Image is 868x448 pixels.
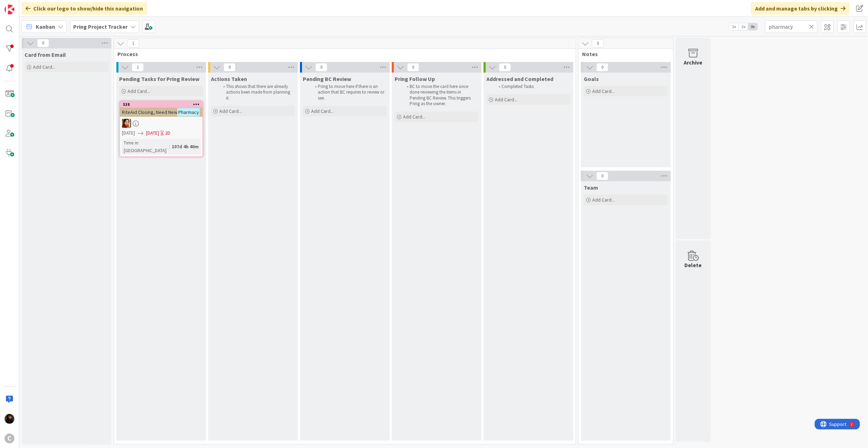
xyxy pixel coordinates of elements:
[219,108,242,114] span: Add Card...
[36,3,38,8] div: 1
[170,143,200,150] div: 107d 4h 40m
[5,5,14,14] img: Visit kanbanzone.com
[684,58,703,67] div: Archive
[729,23,739,30] span: 1x
[122,139,169,154] div: Time in [GEOGRAPHIC_DATA]
[303,75,351,82] span: Pending BC Review
[119,75,199,82] span: Pending Tasks for Pring Review
[73,23,128,30] b: Pring Project Tracker
[169,143,170,150] span: :
[15,1,32,9] span: Support
[146,129,159,137] span: [DATE]
[177,108,200,116] mark: Pharmacy
[311,84,386,101] li: Pring to move here if there is an action that BC requires to review or see.
[592,197,615,203] span: Add Card...
[311,108,334,114] span: Add Card...
[407,63,419,72] span: 0
[582,50,664,57] span: Notes
[120,101,203,108] div: 538
[132,63,144,72] span: 1
[117,50,567,57] span: Process
[123,102,203,107] div: 538
[596,172,608,180] span: 0
[119,101,203,157] a: 538RiteAid Closing, Need NewPharmacyPM[DATE][DATE]2DTime in [GEOGRAPHIC_DATA]:107d 4h 40m
[128,88,150,94] span: Add Card...
[748,23,758,30] span: 3x
[315,63,327,72] span: 0
[36,22,55,31] span: Kanban
[33,64,55,70] span: Add Card...
[25,51,66,58] span: Card from Email
[122,109,177,115] span: RiteAid Closing, Need New
[592,39,604,48] span: 0
[165,129,170,137] div: 2D
[5,434,14,443] div: C
[751,2,850,15] div: Add and manage tabs by clicking
[219,84,294,101] li: This shows that there are already actions been made from planning it.
[5,414,14,424] img: ES
[21,2,147,15] div: Click our logo to show/hide this navigation
[495,84,569,89] li: Completed Tasks
[584,184,598,191] span: Team
[224,63,235,72] span: 0
[739,23,748,30] span: 2x
[592,88,615,94] span: Add Card...
[120,101,203,117] div: 538RiteAid Closing, Need NewPharmacy
[765,20,818,33] input: Quick Filter...
[120,119,203,128] div: PM
[685,261,702,269] div: Delete
[403,84,478,107] li: BC to move the card here once done reviewing the items in Pending BC Review. This triggers Pring ...
[596,63,608,72] span: 0
[37,39,49,47] span: 0
[122,129,135,137] span: [DATE]
[403,114,425,120] span: Add Card...
[584,75,599,82] span: Goals
[395,75,435,82] span: Pring Follow Up
[127,39,139,48] span: 1
[495,96,517,103] span: Add Card...
[499,63,511,72] span: 0
[211,75,247,82] span: Actions Taken
[122,119,131,128] img: PM
[486,75,553,82] span: Addressed and Completed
